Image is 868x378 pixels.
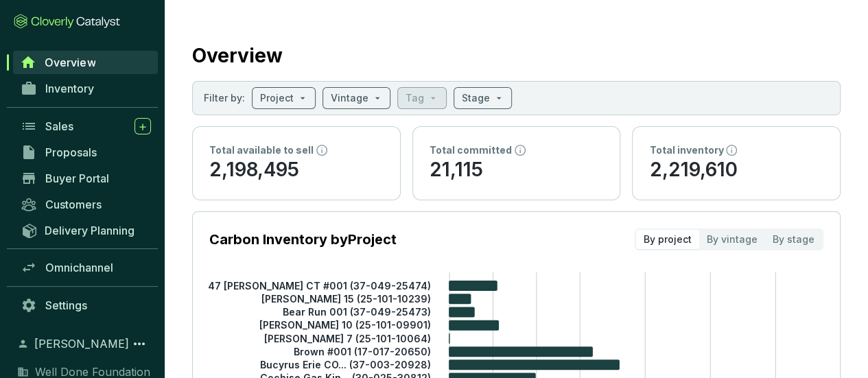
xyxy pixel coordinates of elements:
span: Delivery Planning [45,224,134,237]
p: Tag [406,91,424,105]
p: Total available to sell [209,143,314,157]
a: Omnichannel [14,256,158,279]
span: Settings [45,298,87,312]
a: Delivery Planning [14,219,158,241]
tspan: Bucyrus Erie CO... (37-003-20928) [260,359,431,370]
tspan: Brown #001 (17-017-20650) [294,345,431,357]
span: Customers [45,198,102,211]
p: 2,198,495 [209,157,384,183]
tspan: 47 [PERSON_NAME] CT #001 (37-049-25474) [208,279,431,291]
tspan: [PERSON_NAME] 7 (25-101-10064) [264,332,431,344]
a: Inventory [14,77,158,100]
span: Sales [45,119,73,133]
div: segmented control [635,228,823,250]
span: Buyer Portal [45,172,109,185]
a: Proposals [14,141,158,164]
tspan: [PERSON_NAME] 10 (25-101-09901) [259,319,431,331]
a: Sales [14,115,158,138]
span: Inventory [45,82,94,95]
p: 21,115 [430,157,604,183]
p: Filter by: [204,91,245,105]
div: By project [636,230,699,249]
a: Buyer Portal [14,167,158,190]
tspan: [PERSON_NAME] 15 (25-101-10239) [261,293,431,305]
p: Total committed [430,143,512,157]
span: [PERSON_NAME] [34,335,129,352]
span: Overview [45,56,95,69]
a: Settings [14,294,158,317]
a: Overview [13,51,158,74]
p: Carbon Inventory by Project [209,230,397,249]
p: Total inventory [649,143,723,157]
tspan: Bear Run 001 (37-049-25473) [283,306,431,318]
div: By stage [765,230,822,249]
p: 2,219,610 [649,157,823,183]
span: Omnichannel [45,261,113,274]
h2: Overview [192,41,283,70]
a: Customers [14,193,158,216]
span: Proposals [45,145,97,159]
div: By vintage [699,230,765,249]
